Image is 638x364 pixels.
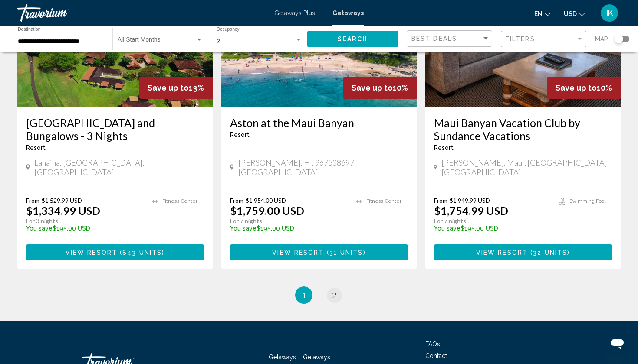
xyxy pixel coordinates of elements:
[230,225,257,232] span: You save
[598,4,621,22] button: User Menu
[434,225,460,232] span: You save
[564,7,585,20] button: Change currency
[425,341,440,348] a: FAQs
[117,249,164,256] span: ( )
[501,30,586,48] button: Filter
[246,197,286,204] span: $1,954.00 USD
[450,197,490,204] span: $1,949.99 USD
[307,31,398,47] button: Search
[556,83,597,92] span: Save up to
[26,204,100,217] p: $1,334.99 USD
[230,217,347,225] p: For 7 nights
[230,131,250,138] span: Resort
[564,10,577,17] span: USD
[411,35,490,42] mat-select: Sort by
[547,77,621,99] div: 10%
[411,35,457,42] span: Best Deals
[139,77,213,99] div: 13%
[274,10,315,16] a: Getaways Plus
[26,197,39,204] span: From
[569,198,605,204] span: Swimming Pool
[230,204,304,217] p: $1,759.00 USD
[17,286,621,304] ul: Pagination
[26,217,143,225] p: For 3 nights
[332,10,364,16] a: Getaways
[434,144,454,151] span: Resort
[26,225,143,232] p: $195.00 USD
[230,225,347,232] p: $195.00 USD
[606,9,613,17] span: IK
[425,352,447,359] a: Contact
[66,249,117,256] span: View Resort
[476,249,528,256] span: View Resort
[122,249,162,256] span: 843 units
[272,249,324,256] span: View Resort
[148,83,189,92] span: Save up to
[34,158,204,177] span: Lahaina, [GEOGRAPHIC_DATA], [GEOGRAPHIC_DATA]
[238,158,408,177] span: [PERSON_NAME], HI, 967538697, [GEOGRAPHIC_DATA]
[230,244,408,260] button: View Resort(31 units)
[506,36,535,42] span: Filters
[434,217,550,225] p: For 7 nights
[26,144,46,151] span: Resort
[42,197,82,204] span: $1,529.99 USD
[534,7,551,20] button: Change language
[434,116,612,142] a: Maui Banyan Vacation Club by Sundance Vacations
[26,116,204,142] a: [GEOGRAPHIC_DATA] and Bungalows - 3 Nights
[230,116,408,129] a: Aston at the Maui Banyan
[324,249,365,256] span: ( )
[26,225,53,232] span: You save
[343,77,417,99] div: 10%
[162,198,197,204] span: Fitness Center
[269,354,296,361] a: Getaways
[434,244,612,260] button: View Resort(32 units)
[26,244,204,260] button: View Resort(843 units)
[533,249,567,256] span: 32 units
[302,290,306,300] span: 1
[441,158,612,177] span: [PERSON_NAME], Maui, [GEOGRAPHIC_DATA], [GEOGRAPHIC_DATA]
[434,225,550,232] p: $195.00 USD
[434,197,447,204] span: From
[534,10,543,17] span: en
[603,329,631,357] iframe: Кнопка запуска окна обмена сообщениями
[352,83,393,92] span: Save up to
[528,249,570,256] span: ( )
[329,249,363,256] span: 31 units
[595,33,608,45] span: Map
[217,38,220,45] span: 2
[338,36,368,43] span: Search
[332,290,336,300] span: 2
[366,198,401,204] span: Fitness Center
[17,4,266,22] a: Travorium
[230,197,243,204] span: From
[434,204,508,217] p: $1,754.99 USD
